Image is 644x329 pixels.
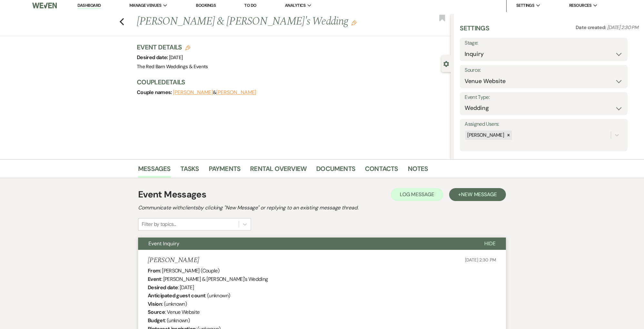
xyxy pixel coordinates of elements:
[465,131,505,140] div: [PERSON_NAME]
[576,24,607,31] span: Date created:
[465,257,496,263] span: [DATE] 2:30 PM
[138,204,506,212] h2: Communicate with clients by clicking "New Message" or replying to an existing message thread.
[209,164,241,178] a: Payments
[137,43,208,52] h3: Event Details
[148,317,165,324] b: Budget
[173,89,256,96] span: &
[137,89,173,96] span: Couple names:
[77,3,101,9] a: Dashboard
[365,164,398,178] a: Contacts
[148,301,162,307] b: Vision
[285,2,306,9] span: Analytics
[196,3,216,8] a: Bookings
[142,220,176,228] div: Filter by topics...
[391,188,443,201] button: Log Message
[316,164,355,178] a: Documents
[408,164,428,178] a: Notes
[465,66,623,75] label: Source:
[474,238,506,250] button: Hide
[137,63,208,70] span: The Red Barn Weddings & Events
[250,164,307,178] a: Rental Overview
[137,78,444,87] h3: Couple Details
[465,120,623,129] label: Assigned Users:
[137,54,169,61] span: Desired date:
[516,2,535,9] span: Settings
[351,20,357,26] button: Edit
[148,284,178,291] b: Desired date
[400,191,434,198] span: Log Message
[465,93,623,102] label: Event Type:
[148,309,165,315] b: Source
[569,2,591,9] span: Resources
[607,24,638,31] span: [DATE] 2:30 PM
[443,60,449,67] button: Close lead details
[138,238,474,250] button: Event Inquiry
[137,14,386,29] h1: [PERSON_NAME] & [PERSON_NAME]'s Wedding
[148,267,160,274] b: From
[465,38,623,48] label: Stage:
[148,292,205,299] b: Anticipated guest count
[148,276,161,282] b: Event
[138,164,171,178] a: Messages
[173,90,213,95] button: [PERSON_NAME]
[244,3,256,8] a: To Do
[129,2,161,9] span: Manage Venues
[148,240,179,247] span: Event Inquiry
[138,188,206,201] h1: Event Messages
[216,90,256,95] button: [PERSON_NAME]
[148,256,199,264] h5: [PERSON_NAME]
[484,240,496,247] span: Hide
[169,54,183,61] span: [DATE]
[460,24,489,38] h3: Settings
[180,164,199,178] a: Tasks
[461,191,497,198] span: New Message
[449,188,506,201] button: +New Message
